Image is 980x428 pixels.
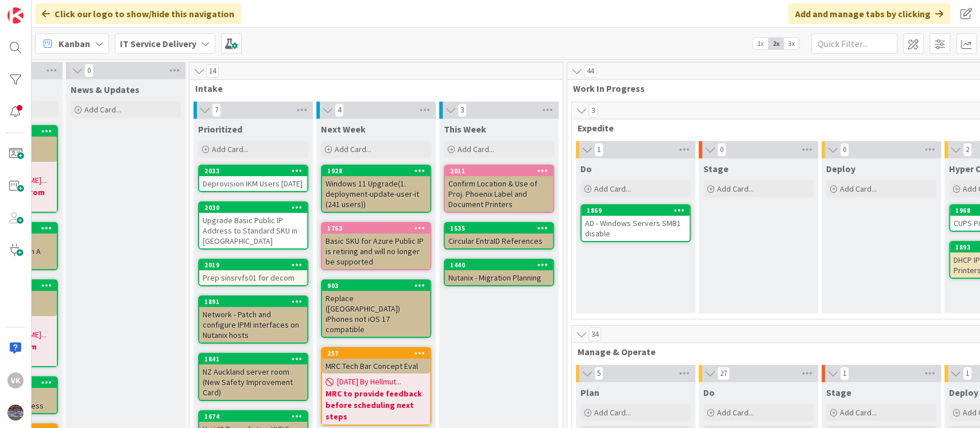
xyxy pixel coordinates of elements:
[199,364,307,400] div: NZ Auckland server room (New Safety Improvement Card)
[195,83,548,94] span: Intake
[7,7,24,24] img: Visit kanbanzone.com
[840,367,849,380] span: 1
[322,176,430,212] div: Windows 11 Upgrade(1. deployment-update-user-it (241 users))
[327,349,430,357] div: 257
[84,64,94,77] span: 0
[840,143,849,157] span: 0
[450,224,553,232] div: 1535
[198,295,308,344] a: 1891Network - Patch and configure IPMI interfaces on Nutanix hosts
[199,260,307,285] div: 2019Prep sinsrvfs01 for decom
[580,387,599,398] span: Plan
[327,224,430,232] div: 1763
[458,144,494,154] span: Add Card...
[788,3,950,24] div: Add and manage tabs by clicking
[594,184,631,194] span: Add Card...
[322,359,430,373] div: MRC Tech Bar Concept Eval
[199,166,307,176] div: 2033
[445,223,553,248] div: 1535Circular EntraID References
[198,201,308,250] a: 2030Upgrade Basic Public IP Address to Standard SKU in [GEOGRAPHIC_DATA]
[594,367,603,380] span: 5
[337,376,401,388] span: [DATE] By Hellmut...
[588,104,598,118] span: 3
[59,37,90,50] span: Kanban
[450,167,553,175] div: 2011
[322,166,430,212] div: 1928Windows 11 Upgrade(1. deployment-update-user-it (241 users))
[445,166,553,176] div: 2011
[450,261,553,269] div: 1440
[199,307,307,343] div: Network - Patch and configure IPMI interfaces on Nutanix hosts
[840,184,877,194] span: Add Card...
[321,347,431,426] a: 257MRC Tech Bar Concept Eval[DATE] By Hellmut...MRC to provide feedback before scheduling next steps
[120,38,196,49] b: IT Service Delivery
[327,282,430,290] div: 903
[582,205,690,241] div: 1869AD - Windows Servers SMB1 disable
[199,213,307,248] div: Upgrade Basic Public IP Address to Standard SKU in [GEOGRAPHIC_DATA]
[335,103,344,117] span: 4
[584,64,596,78] span: 44
[204,261,307,269] div: 2019
[199,354,307,400] div: 1841NZ Auckland server room (New Safety Improvement Card)
[703,163,729,174] span: Stage
[445,176,553,212] div: Confirm Location & Use of Proj. Phoenix Label and Document Printers
[71,84,140,95] span: News & Updates
[321,279,431,338] a: 903Replace ([GEOGRAPHIC_DATA]) iPhones not iOS 17 compatible
[198,165,308,192] a: 2033Deprovision IKM Users [DATE]
[84,104,121,115] span: Add Card...
[7,372,24,388] div: VK
[588,328,601,341] span: 34
[784,38,799,49] span: 3x
[327,167,430,175] div: 1928
[326,388,427,422] b: MRC to provide feedback before scheduling next steps
[717,407,754,418] span: Add Card...
[322,223,430,234] div: 1763
[580,163,592,174] span: Do
[963,367,972,380] span: 1
[198,123,242,135] span: Prioritized
[445,234,553,248] div: Circular EntraID References
[199,260,307,270] div: 2019
[199,297,307,343] div: 1891Network - Patch and configure IPMI interfaces on Nutanix hosts
[703,387,715,398] span: Do
[322,281,430,291] div: 903
[826,163,855,174] span: Deploy
[580,204,691,242] a: 1869AD - Windows Servers SMB1 disable
[717,367,730,380] span: 27
[445,166,553,212] div: 2011Confirm Location & Use of Proj. Phoenix Label and Document Printers
[206,64,219,78] span: 14
[321,165,431,213] a: 1928Windows 11 Upgrade(1. deployment-update-user-it (241 users))
[199,270,307,285] div: Prep sinsrvfs01 for decom
[322,348,430,359] div: 257
[7,404,24,421] img: avatar
[199,297,307,307] div: 1891
[753,38,768,49] span: 1x
[199,203,307,248] div: 2030Upgrade Basic Public IP Address to Standard SKU in [GEOGRAPHIC_DATA]
[826,387,851,398] span: Stage
[212,144,249,154] span: Add Card...
[811,33,897,54] input: Quick Filter...
[204,355,307,363] div: 1841
[963,143,972,157] span: 2
[444,165,554,213] a: 2011Confirm Location & Use of Proj. Phoenix Label and Document Printers
[335,144,371,154] span: Add Card...
[444,259,554,286] a: 1440Nutanix - Migration Planning
[204,167,307,175] div: 2033
[322,223,430,269] div: 1763Basic SKU for Azure Public IP is retiring and will no longer be supported
[444,123,486,135] span: This Week
[198,259,308,286] a: 2019Prep sinsrvfs01 for decom
[204,204,307,212] div: 2030
[458,103,467,117] span: 3
[594,143,603,157] span: 1
[322,166,430,176] div: 1928
[199,176,307,191] div: Deprovision IKM Users [DATE]
[212,103,221,117] span: 7
[321,222,431,270] a: 1763Basic SKU for Azure Public IP is retiring and will no longer be supported
[322,281,430,337] div: 903Replace ([GEOGRAPHIC_DATA]) iPhones not iOS 17 compatible
[322,348,430,373] div: 257MRC Tech Bar Concept Eval
[444,222,554,250] a: 1535Circular EntraID References
[445,270,553,285] div: Nutanix - Migration Planning
[717,184,754,194] span: Add Card...
[445,223,553,234] div: 1535
[322,234,430,269] div: Basic SKU for Azure Public IP is retiring and will no longer be supported
[594,407,631,418] span: Add Card...
[35,3,241,24] div: Click our logo to show/hide this navigation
